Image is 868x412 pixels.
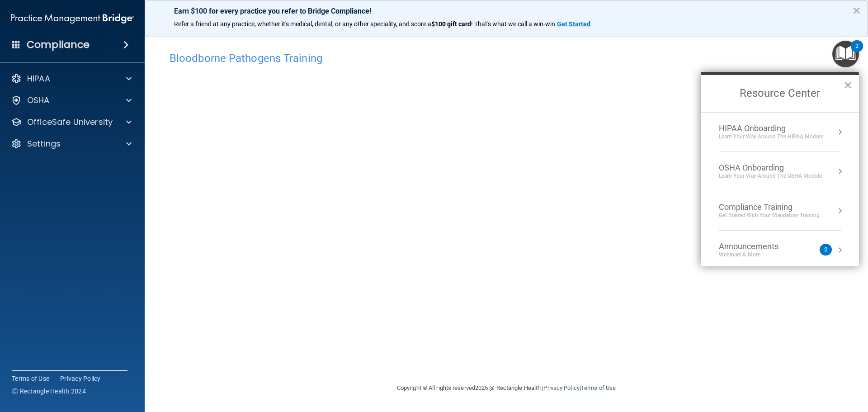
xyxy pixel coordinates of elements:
div: Announcements [719,242,797,251]
p: Settings [27,138,61,149]
div: OSHA Onboarding [719,163,822,173]
a: Privacy Policy [60,374,101,383]
button: Close [844,78,852,92]
h4: Compliance [27,38,90,51]
p: OSHA [27,95,50,106]
button: Close [852,3,861,18]
p: HIPAA [27,73,50,84]
a: OSHA [11,95,132,106]
img: PMB logo [11,9,134,28]
span: ! That's what we call a win-win. [471,20,557,28]
strong: $100 gift card [431,20,471,28]
div: Compliance Training [719,202,820,212]
span: Ⓒ Rectangle Health 2024 [12,387,86,396]
div: Learn Your Way around the HIPAA module [719,133,823,141]
a: Terms of Use [12,374,49,383]
a: Privacy Policy [543,384,579,391]
a: Settings [11,138,132,149]
div: Get Started with your mandatory training [719,212,820,219]
a: OfficeSafe University [11,117,132,128]
button: Open Resource Center, 2 new notifications [832,41,859,67]
p: OfficeSafe University [27,117,113,128]
span: Refer a friend at any practice, whether it's medical, dental, or any other speciality, and score a [174,20,431,28]
a: Get Started [557,20,592,28]
p: Earn $100 for every practice you refer to Bridge Compliance! [174,7,839,15]
h2: Resource Center [701,75,859,112]
div: Resource Center [701,72,859,266]
a: Terms of Use [581,384,616,391]
h4: Bloodborne Pathogens Training [170,52,843,64]
iframe: bbp [170,69,843,347]
div: Copyright © All rights reserved 2025 @ Rectangle Health | | [341,374,671,403]
div: 2 [855,46,859,58]
div: Webinars & More [719,251,797,259]
div: Learn your way around the OSHA module [719,172,822,180]
div: HIPAA Onboarding [719,123,823,133]
strong: Get Started [557,20,590,28]
a: HIPAA [11,73,132,84]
